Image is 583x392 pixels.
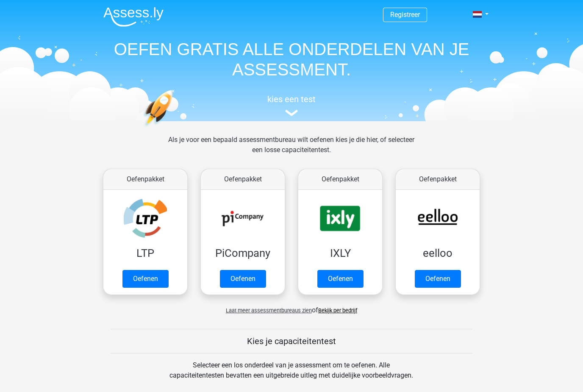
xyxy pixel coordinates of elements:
h5: kies een test [97,94,486,104]
a: Oefenen [122,270,169,288]
img: Assessly [103,7,164,27]
h5: Kies je capaciteitentest [111,336,472,346]
img: assessment [285,110,298,116]
a: Oefenen [220,270,266,288]
a: kies een test [97,94,486,117]
img: oefenen [143,90,205,167]
a: Oefenen [415,270,461,288]
a: Bekijk per bedrijf [318,307,357,314]
div: Selecteer een los onderdeel van je assessment om te oefenen. Alle capaciteitentesten bevatten een... [161,360,421,391]
h1: OEFEN GRATIS ALLE ONDERDELEN VAN JE ASSESSMENT. [97,39,486,80]
a: Registreer [390,11,420,19]
a: Oefenen [317,270,364,288]
div: of [97,298,486,315]
span: Laat meer assessmentbureaus zien [226,307,312,314]
div: Als je voor een bepaald assessmentbureau wilt oefenen kies je die hier, of selecteer een losse ca... [161,135,421,165]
